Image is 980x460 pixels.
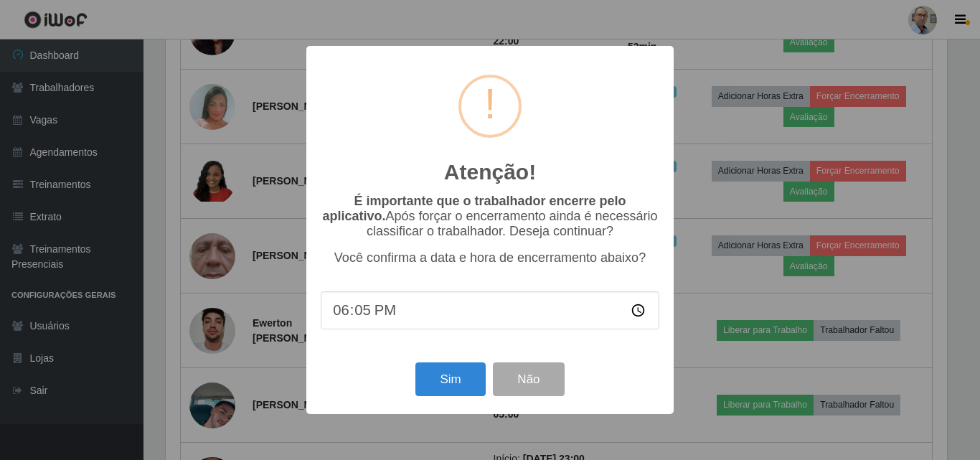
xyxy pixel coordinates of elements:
[322,194,626,223] b: É importante que o trabalhador encerre pelo aplicativo.
[321,250,659,266] p: Você confirma a data e hora de encerramento abaixo?
[493,362,564,396] button: Não
[415,362,485,396] button: Sim
[321,194,659,239] p: Após forçar o encerramento ainda é necessário classificar o trabalhador. Deseja continuar?
[444,159,536,185] h2: Atenção!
